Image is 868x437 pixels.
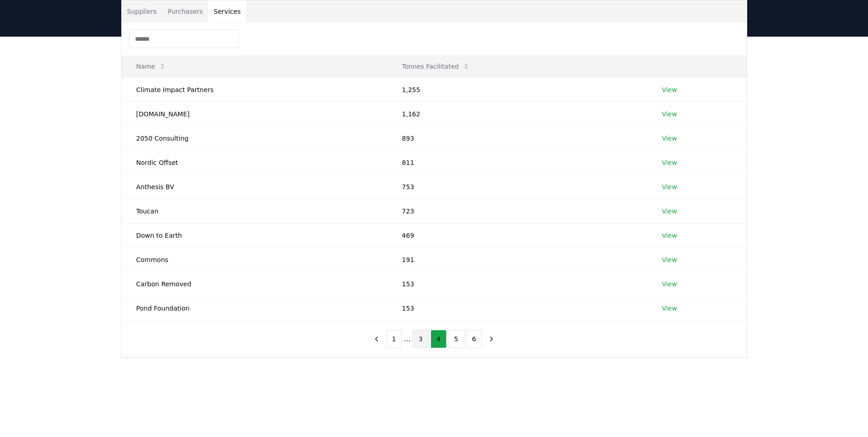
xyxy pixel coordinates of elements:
a: View [662,207,677,216]
td: 811 [387,150,647,175]
button: Name [129,57,173,76]
td: Toucan [122,199,388,223]
td: 153 [387,296,647,320]
td: 1,162 [387,102,647,126]
td: Commons [122,247,388,272]
td: 469 [387,223,647,247]
a: View [662,85,677,94]
td: 191 [387,247,647,272]
a: View [662,134,677,143]
td: Carbon Removed [122,272,388,296]
button: next page [484,330,499,348]
td: 2050 Consulting [122,126,388,150]
button: 5 [448,330,464,348]
td: Anthesis BV [122,175,388,199]
button: 1 [386,330,402,348]
a: View [662,304,677,313]
a: View [662,279,677,289]
button: Purchasers [162,0,208,22]
button: 3 [413,330,429,348]
td: [DOMAIN_NAME] [122,102,388,126]
td: 723 [387,199,647,223]
a: View [662,109,677,119]
td: 753 [387,175,647,199]
li: ... [404,333,410,344]
td: Pond Foundation [122,296,388,320]
a: View [662,158,677,167]
button: Tonnes Facilitated [394,57,477,76]
button: 4 [431,330,447,348]
td: Nordic Offset [122,150,388,175]
td: Climate Impact Partners [122,77,388,102]
a: View [662,182,677,191]
a: View [662,231,677,240]
td: 1,255 [387,77,647,102]
button: previous page [369,330,384,348]
td: 153 [387,272,647,296]
button: 6 [466,330,482,348]
button: Suppliers [122,0,162,22]
button: Services [208,0,246,22]
td: 893 [387,126,647,150]
td: Down to Earth [122,223,388,247]
a: View [662,255,677,264]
